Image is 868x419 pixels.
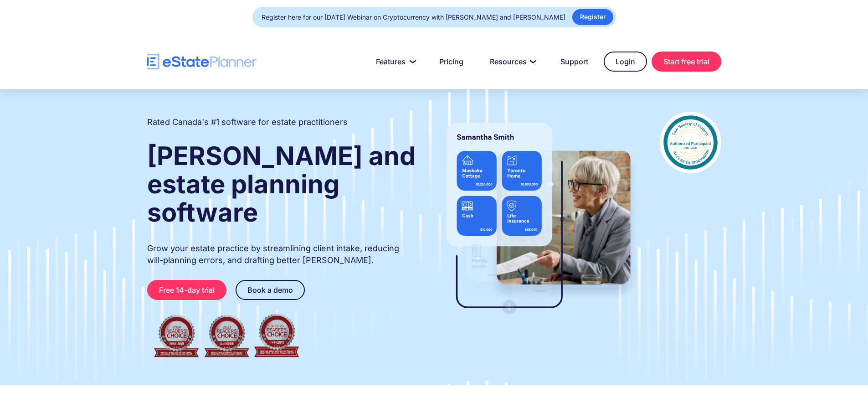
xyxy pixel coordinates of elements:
[428,52,474,71] a: Pricing
[236,280,305,300] a: Book a demo
[147,243,417,266] p: Grow your estate practice by streamlining client intake, reducing will-planning errors, and draft...
[652,52,721,72] a: Start free trial
[435,112,642,326] img: estate planner showing wills to their clients, using eState Planner, a leading estate planning so...
[147,280,226,300] a: Free 14-day trial
[479,52,545,71] a: Resources
[262,11,565,24] div: Register here for our [DATE] Webinar on Cryptocurrency with [PERSON_NAME] and [PERSON_NAME]
[572,9,613,25] a: Register
[147,116,348,128] h2: Rated Canada's #1 software for estate practitioners
[604,52,647,72] a: Login
[147,54,257,70] a: home
[550,52,599,71] a: Support
[147,140,416,228] strong: [PERSON_NAME] and estate planning software
[365,52,424,71] a: Features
